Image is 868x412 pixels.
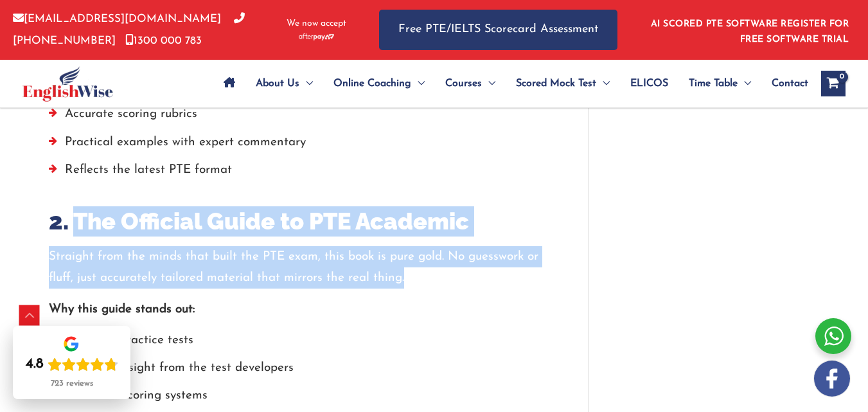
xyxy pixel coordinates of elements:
[256,61,299,106] span: About Us
[323,61,435,106] a: Online CoachingMenu Toggle
[516,61,596,106] span: Scored Mock Test
[678,61,761,106] a: Time TableMenu Toggle
[49,132,549,159] li: Practical examples with expert commentary
[125,35,202,46] a: 1300 000 783
[287,17,346,30] span: We now accept
[245,61,323,106] a: About UsMenu Toggle
[772,61,808,106] span: Contact
[630,61,668,106] span: ELICOS
[411,61,425,106] span: Menu Toggle
[49,159,549,187] li: Reflects the latest PTE format
[26,355,44,373] div: 4.8
[643,9,855,51] aside: Header Widget 1
[49,303,195,316] strong: Why this guide stands out:
[814,361,850,397] img: white-facebook.png
[333,61,411,106] span: Online Coaching
[482,61,495,106] span: Menu Toggle
[651,19,849,44] a: AI SCORED PTE SOFTWARE REGISTER FOR FREE SOFTWARE TRIAL
[51,379,93,389] div: 723 reviews
[435,61,506,106] a: CoursesMenu Toggle
[22,66,113,102] img: cropped-ew-logo
[738,61,751,106] span: Menu Toggle
[506,61,620,106] a: Scored Mock TestMenu Toggle
[761,61,808,106] a: Contact
[49,206,549,237] h2: 2. The Official Guide to PTE Academic
[689,61,738,106] span: Time Table
[213,61,808,106] nav: Site Navigation: Main Menu
[49,103,549,131] li: Accurate scoring rubrics
[13,13,245,46] a: [PHONE_NUMBER]
[379,10,617,50] a: Free PTE/IELTS Scorecard Assessment
[49,246,549,289] p: Straight from the minds that built the PTE exam, this book is pure gold. No guesswork or fluff, j...
[26,355,118,373] div: Rating: 4.8 out of 5
[299,33,334,40] img: Afterpay-Logo
[445,61,482,106] span: Courses
[49,357,549,385] li: Exclusive insight from the test developers
[299,61,313,106] span: Menu Toggle
[49,330,549,357] li: Real PTE practice tests
[821,71,846,96] a: View Shopping Cart, empty
[13,13,221,24] a: [EMAIL_ADDRESS][DOMAIN_NAME]
[596,61,610,106] span: Menu Toggle
[620,61,678,106] a: ELICOS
